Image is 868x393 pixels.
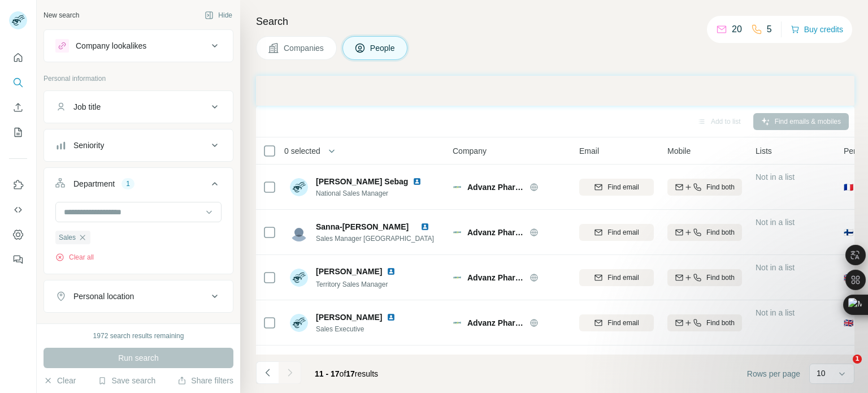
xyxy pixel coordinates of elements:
button: Navigate to previous page [256,361,279,384]
img: Avatar [290,314,308,332]
img: Avatar [290,269,308,287]
span: 11 - 17 [315,369,340,378]
span: Company [453,145,487,157]
button: Share filters [177,375,233,386]
div: 1972 search results remaining [93,331,184,341]
span: Lists [756,145,772,157]
span: Companies [284,42,325,54]
button: Find both [667,224,742,241]
button: Use Surfe API [9,200,27,220]
button: Buy credits [791,21,843,37]
span: Find email [607,273,639,283]
span: Mobile [667,145,691,157]
span: [PERSON_NAME] [316,312,382,323]
button: Clear [44,375,76,386]
span: National Sales Manager [316,188,426,198]
span: results [315,369,378,378]
span: 1 [853,355,862,364]
span: 0 selected [284,145,320,157]
button: Clear all [55,252,94,262]
button: My lists [9,122,27,142]
img: Avatar [290,223,308,241]
img: Avatar [290,178,308,196]
button: Enrich CSV [9,97,27,118]
img: LinkedIn logo [420,222,429,231]
iframe: Banner [256,76,854,106]
span: Sales Manager [GEOGRAPHIC_DATA] [316,234,434,244]
span: [PERSON_NAME] [316,266,382,277]
button: Dashboard [9,224,27,245]
span: Not in a list [756,218,795,227]
div: 1 [121,179,134,189]
button: Find email [579,314,654,331]
button: Feedback [9,249,27,270]
img: Logo of Advanz Pharma [453,273,462,282]
span: Find both [706,182,735,192]
div: Job title [73,101,101,113]
button: Find email [579,179,654,196]
span: 🇫🇷 [844,182,853,193]
span: Find email [607,182,639,192]
div: Seniority [73,140,104,151]
span: Find email [607,318,639,328]
button: Job title [44,93,233,120]
span: Sanna-[PERSON_NAME] [316,222,409,231]
div: New search [44,10,79,20]
button: Find email [579,224,654,241]
button: Search [9,72,27,93]
span: Find both [706,227,735,237]
iframe: Intercom live chat [830,355,857,382]
span: Find email [607,227,639,237]
button: Save search [98,375,155,386]
p: 5 [767,23,772,36]
button: Personal location [44,283,233,310]
div: Department [73,178,115,189]
img: LinkedIn logo [387,313,396,322]
span: Advanz Pharma [467,227,524,238]
img: LinkedIn logo [413,177,422,186]
button: Find both [667,179,742,196]
div: Personal location [73,291,134,302]
span: 17 [346,369,355,378]
span: Advanz Pharma [467,272,524,283]
span: Sales [59,232,76,243]
button: Find email [579,269,654,286]
button: Hide [197,7,240,24]
button: Quick start [9,47,27,68]
button: Seniority [44,132,233,159]
span: of [340,369,346,378]
button: Company lookalikes [44,32,233,59]
p: 20 [732,23,742,36]
span: [PERSON_NAME] Sebag [316,177,408,186]
span: Advanz Pharma [467,317,524,329]
button: Use Surfe on LinkedIn [9,175,27,195]
span: 🇫🇮 [844,227,853,238]
span: Sales Executive [316,324,400,334]
span: Email [579,145,599,157]
span: Not in a list [756,172,795,182]
span: People [370,42,396,54]
img: Logo of Advanz Pharma [453,318,462,327]
h4: Search [256,14,854,29]
img: Logo of Advanz Pharma [453,228,462,237]
img: Logo of Advanz Pharma [453,183,462,192]
span: Advanz Pharma [467,182,524,193]
span: Territory Sales Manager [316,280,388,288]
p: Personal information [44,74,233,84]
button: Department1 [44,170,233,202]
div: Company lookalikes [76,40,146,51]
img: LinkedIn logo [387,267,396,276]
